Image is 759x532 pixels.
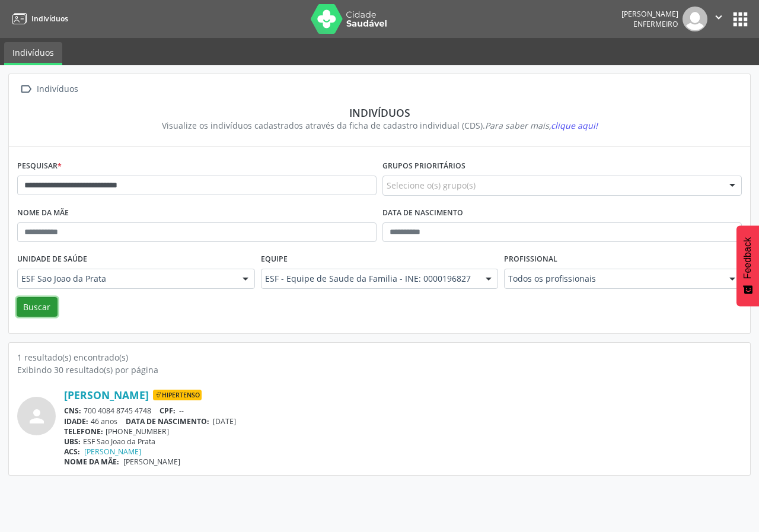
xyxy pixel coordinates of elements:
[17,81,80,98] a:  Indivíduos
[64,426,103,437] span: TELEFONE:
[64,426,742,437] div: [PHONE_NUMBER]
[17,157,62,176] label: Pesquisar
[126,416,209,426] span: DATA DE NASCIMENTO:
[4,42,62,65] a: Indivíduos
[34,81,80,98] div: Indivíduos
[64,416,88,426] span: IDADE:
[508,273,717,285] span: Todos os profissionais
[64,437,81,447] span: UBS:
[31,14,68,24] span: Indivíduos
[160,406,176,416] span: CPF:
[17,81,34,98] i: 
[64,406,742,416] div: 700 4084 8745 4748
[387,179,476,192] span: Selecione o(s) grupo(s)
[64,447,80,457] span: ACS:
[17,204,69,222] label: Nome da mãe
[730,9,751,30] button: apps
[382,204,463,222] label: Data de nascimento
[17,364,742,376] div: Exibindo 30 resultado(s) por página
[265,273,474,285] span: ESF - Equipe de Saude da Familia - INE: 0000196827
[742,237,753,279] span: Feedback
[683,7,707,31] img: img
[26,406,47,427] i: person
[64,406,81,416] span: CNS:
[621,9,678,19] div: [PERSON_NAME]
[17,351,742,364] div: 1 resultado(s) encontrado(s)
[21,273,231,285] span: ESF Sao Joao da Prata
[712,11,725,24] i: 
[64,388,149,402] a: [PERSON_NAME]
[84,447,141,457] a: [PERSON_NAME]
[261,250,288,269] label: Equipe
[213,416,236,426] span: [DATE]
[707,7,730,31] button: 
[123,457,180,467] span: [PERSON_NAME]
[17,250,87,269] label: Unidade de saúde
[25,119,734,132] div: Visualize os indivíduos cadastrados através da ficha de cadastro individual (CDS).
[504,250,557,269] label: Profissional
[25,106,734,119] div: Indivíduos
[8,9,68,28] a: Indivíduos
[551,120,598,131] span: clique aqui!
[736,225,759,306] button: Feedback - Mostrar pesquisa
[382,157,465,176] label: Grupos prioritários
[64,457,119,467] span: NOME DA MÃE:
[485,120,598,131] i: Para saber mais,
[153,390,202,400] span: Hipertenso
[179,406,184,416] span: --
[633,19,678,29] span: Enfermeiro
[17,297,58,317] button: Buscar
[64,437,742,447] div: ESF Sao Joao da Prata
[64,416,742,426] div: 46 anos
